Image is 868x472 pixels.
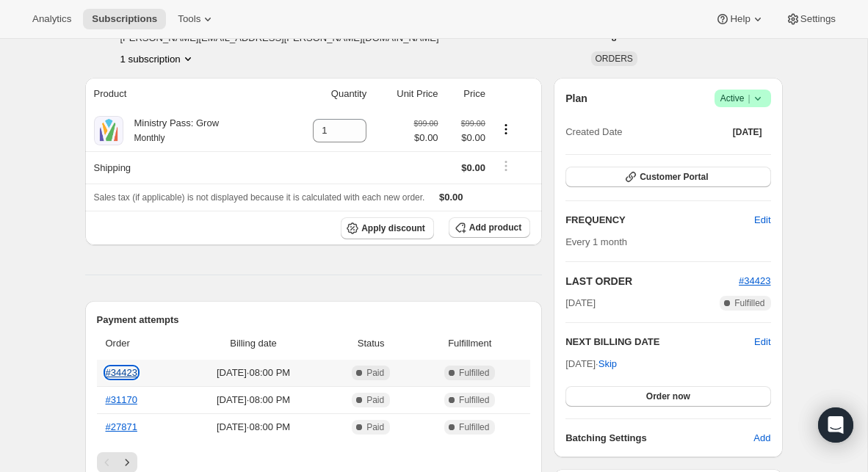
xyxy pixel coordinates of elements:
[459,367,489,379] span: Fulfilled
[754,335,770,349] button: Edit
[85,78,283,110] th: Product
[183,393,324,407] span: [DATE] · 08:00 PM
[565,167,770,187] button: Customer Portal
[469,222,521,233] span: Add product
[371,78,442,110] th: Unit Price
[183,420,324,435] span: [DATE] · 08:00 PM
[183,336,324,351] span: Billing date
[565,335,754,349] h2: NEXT BILLING DATE
[361,222,425,234] span: Apply discount
[85,151,283,184] th: Shipping
[565,236,627,247] span: Every 1 month
[754,213,770,228] span: Edit
[730,13,750,25] span: Help
[178,13,200,25] span: Tools
[413,119,438,128] small: $99.00
[32,13,71,25] span: Analytics
[439,192,463,203] span: $0.00
[459,394,489,406] span: Fulfilled
[494,121,518,137] button: Product actions
[565,358,617,369] span: [DATE] ·
[341,217,434,239] button: Apply discount
[106,421,137,432] a: #27871
[366,367,384,379] span: Paid
[459,421,489,433] span: Fulfilled
[748,92,750,104] span: |
[734,297,764,309] span: Fulfilled
[565,125,622,139] span: Created Date
[461,162,485,173] span: $0.00
[97,313,531,327] h2: Payment attempts
[23,9,80,29] button: Analytics
[123,116,220,145] div: Ministry Pass: Grow
[640,171,708,183] span: Customer Portal
[733,126,762,138] span: [DATE]
[777,9,845,29] button: Settings
[565,386,770,407] button: Order now
[282,78,371,110] th: Quantity
[449,217,530,238] button: Add product
[134,133,165,143] small: Monthly
[598,357,617,371] span: Skip
[97,327,179,360] th: Order
[418,336,521,351] span: Fulfillment
[706,9,773,29] button: Help
[565,213,754,228] h2: FREQUENCY
[565,91,587,106] h2: Plan
[443,78,490,110] th: Price
[83,9,166,29] button: Subscriptions
[596,54,633,64] span: ORDERS
[366,394,384,406] span: Paid
[447,131,485,145] span: $0.00
[169,9,224,29] button: Tools
[565,431,753,446] h6: Batching Settings
[494,158,518,174] button: Shipping actions
[739,275,770,286] a: #34423
[94,116,123,145] img: product img
[120,51,195,66] button: Product actions
[724,122,771,142] button: [DATE]
[333,336,409,351] span: Status
[590,352,626,376] button: Skip
[565,274,739,288] h2: LAST ORDER
[646,391,690,402] span: Order now
[753,431,770,446] span: Add
[745,426,779,450] button: Add
[106,394,137,405] a: #31170
[366,421,384,433] span: Paid
[818,407,853,443] div: Open Intercom Messenger
[745,208,779,232] button: Edit
[461,119,485,128] small: $99.00
[413,131,438,145] span: $0.00
[94,192,425,203] span: Sales tax (if applicable) is not displayed because it is calculated with each new order.
[92,13,157,25] span: Subscriptions
[720,91,765,106] span: Active
[565,296,596,311] span: [DATE]
[106,367,137,378] a: #34423
[183,366,324,380] span: [DATE] · 08:00 PM
[739,274,770,288] button: #34423
[800,13,836,25] span: Settings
